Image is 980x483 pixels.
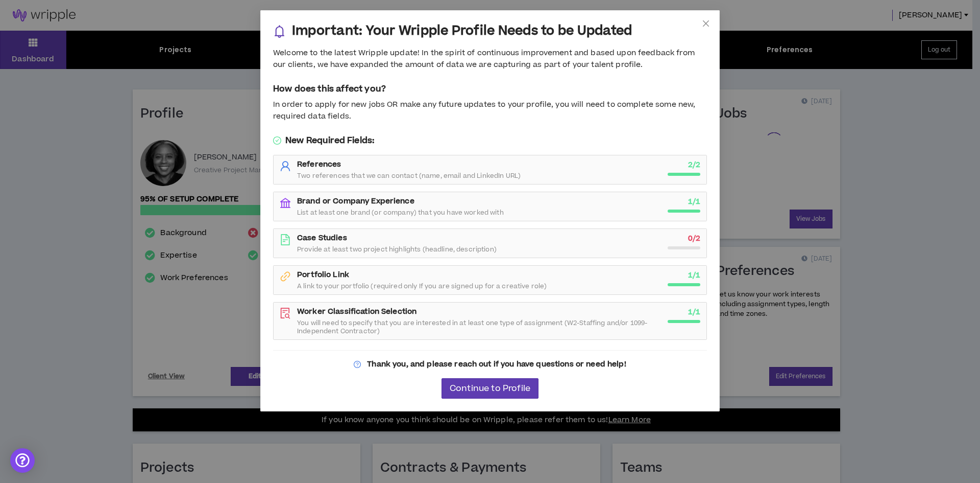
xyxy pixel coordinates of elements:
[297,159,341,170] strong: References
[692,10,720,38] button: Close
[688,233,700,244] strong: 0 / 2
[273,136,281,145] span: check-circle
[10,448,35,473] div: Open Intercom Messenger
[297,245,497,254] span: Provide at least two project highlights (headline, description)
[297,196,414,206] strong: Brand or Company Experience
[688,159,700,170] strong: 2 / 2
[273,134,707,147] h5: New Required Fields:
[367,359,626,370] strong: Thank you, and please reach out if you have questions or need help!
[702,19,710,28] span: close
[273,25,286,38] span: bell
[297,282,547,290] span: A link to your portfolio (required only If you are signed up for a creative role)
[688,196,700,207] strong: 1 / 1
[442,378,538,399] button: Continue to Profile
[297,306,416,317] strong: Worker Classification Selection
[280,234,291,245] span: file-text
[273,48,707,71] div: Welcome to the latest Wripple update! In the spirit of continuous improvement and based upon feed...
[273,99,707,122] div: In order to apply for new jobs OR make any future updates to your profile, you will need to compl...
[297,269,349,280] strong: Portfolio Link
[280,160,291,172] span: user
[297,172,521,180] span: Two references that we can contact (name, email and LinkedIn URL)
[297,319,661,335] span: You will need to specify that you are interested in at least one type of assignment (W2-Staffing ...
[280,308,291,319] span: file-search
[297,209,504,217] span: List at least one brand (or company) that you have worked with
[273,83,707,95] h5: How does this affect you?
[688,270,700,281] strong: 1 / 1
[354,361,361,368] span: question-circle
[280,197,291,209] span: bank
[292,23,632,39] h3: Important: Your Wripple Profile Needs to be Updated
[450,384,530,394] span: Continue to Profile
[688,307,700,317] strong: 1 / 1
[297,233,347,243] strong: Case Studies
[280,271,291,282] span: link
